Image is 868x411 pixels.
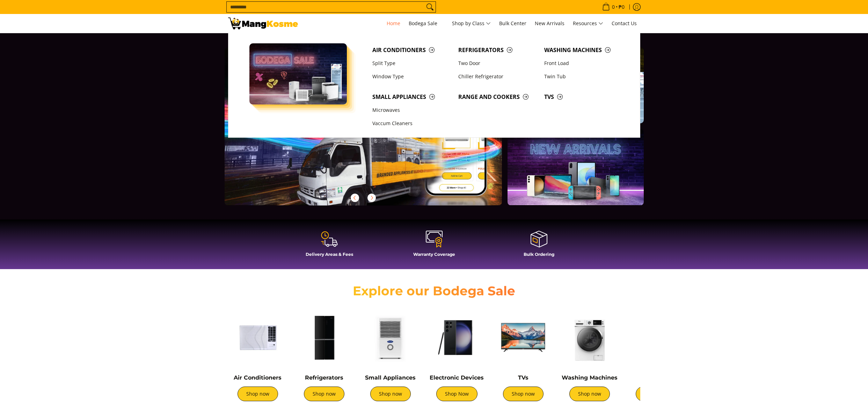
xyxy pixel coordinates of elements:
[280,252,378,257] h4: Delivery Areas & Fees
[280,230,378,262] a: Delivery Areas & Fees
[612,20,637,27] span: Contact Us
[238,387,278,401] a: Shop now
[455,43,541,57] a: Refrigerators
[430,374,484,381] a: Electronic Devices
[369,43,455,57] a: Air Conditioners
[560,308,619,367] img: Washing Machines
[369,57,455,70] a: Split Type
[228,17,298,29] img: Mang Kosme: Your Home Appliances Warehouse Sale Partner!
[387,20,400,27] span: Home
[385,230,483,262] a: Warranty Coverage
[361,308,420,367] img: Small Appliances
[518,374,528,381] a: TVs
[636,387,676,401] a: Shop now
[424,2,436,12] button: Search
[448,14,494,33] a: Shop by Class
[305,374,343,381] a: Refrigerators
[458,93,537,101] span: Range and Cookers
[458,46,537,55] span: Refrigerators
[409,19,444,28] span: Bodega Sale
[618,5,626,9] span: ₱0
[600,3,627,11] span: •
[370,387,411,401] a: Shop now
[369,103,455,117] a: Microwaves
[626,308,686,367] img: Cookers
[347,190,363,206] button: Previous
[541,57,627,70] a: Front Load
[234,374,282,381] a: Air Conditioners
[294,308,354,367] img: Refrigerators
[452,19,491,28] span: Shop by Class
[333,283,535,299] h2: Explore our Bodega Sale
[531,14,568,33] a: New Arrivals
[365,374,416,381] a: Small Appliances
[499,20,526,27] span: Bulk Center
[541,70,627,83] a: Twin Tub
[535,20,564,27] span: New Arrivals
[496,14,530,33] a: Bulk Center
[369,90,455,103] a: Small Appliances
[249,43,347,104] img: Bodega Sale
[427,308,487,367] img: Electronic Devices
[494,308,553,367] img: TVs
[364,190,379,206] button: Next
[611,5,616,9] span: 0
[455,90,541,103] a: Range and Cookers
[372,93,451,101] span: Small Appliances
[490,230,588,262] a: Bulk Ordering
[383,14,404,33] a: Home
[228,308,287,367] img: Air Conditioners
[385,252,483,257] h4: Warranty Coverage
[436,387,477,401] a: Shop Now
[608,14,640,33] a: Contact Us
[541,43,627,57] a: Washing Machines
[562,374,618,381] a: Washing Machines
[455,57,541,70] a: Two Door
[569,14,607,33] a: Resources
[455,70,541,83] a: Chiller Refrigerator
[503,387,544,401] a: Shop now
[304,387,344,401] a: Shop now
[369,70,455,83] a: Window Type
[569,387,610,401] a: Shop now
[541,90,627,103] a: TVs
[544,46,623,55] span: Washing Machines
[372,46,451,55] span: Air Conditioners
[305,14,640,33] nav: Main Menu
[225,47,525,217] a: More
[544,93,623,101] span: TVs
[369,117,455,130] a: Vaccum Cleaners
[490,252,588,257] h4: Bulk Ordering
[405,14,447,33] a: Bodega Sale
[573,19,603,28] span: Resources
